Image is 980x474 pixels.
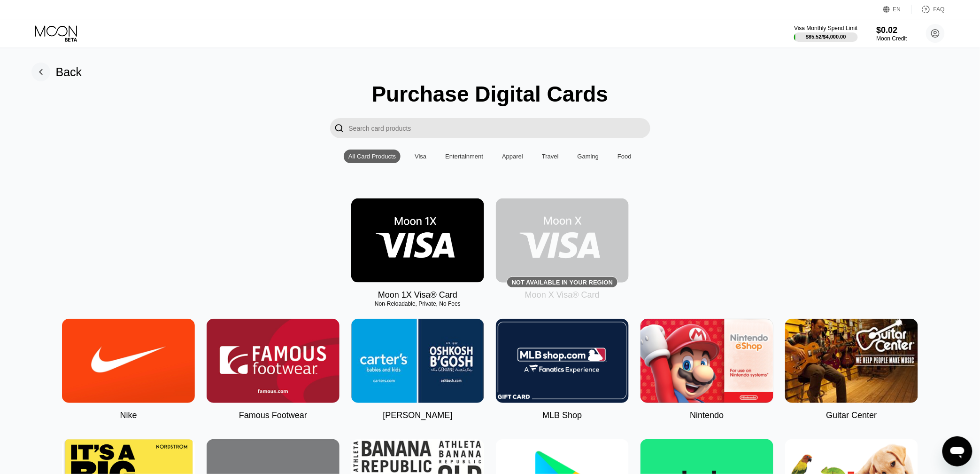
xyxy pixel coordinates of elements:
div: Non-Reloadable, Private, No Fees [351,300,484,307]
div:  [330,118,349,138]
div: Apparel [497,150,528,163]
div: Entertainment [440,150,488,163]
div: Purchase Digital Cards [372,81,609,107]
div:  [335,123,344,134]
div: EN [893,6,901,13]
div: $0.02 [877,25,907,35]
div: $85.52 / $4,000.00 [806,34,846,39]
div: Not available in your region [512,279,613,286]
div: Moon Credit [877,35,907,42]
div: Food [613,150,636,163]
iframe: Button to launch messaging window [942,436,972,466]
div: FAQ [934,6,945,13]
div: $0.02Moon Credit [877,25,907,42]
div: Apparel [502,153,523,160]
div: Back [56,65,82,79]
div: Back [31,63,82,81]
div: Guitar Center [826,411,877,420]
div: Famous Footwear [239,411,307,420]
div: Visa Monthly Spend Limit [794,25,857,32]
div: Moon X Visa® Card [525,290,600,300]
div: All Card Products [344,150,401,163]
div: Visa [410,150,431,163]
div: Moon 1X Visa® Card [378,290,457,300]
div: All Card Products [348,153,396,160]
div: Food [617,153,632,160]
div: Travel [542,153,559,160]
div: Nintendo [690,411,724,420]
div: FAQ [912,5,945,14]
div: Not available in your region [496,198,629,283]
div: Nike [120,411,137,420]
div: Gaming [578,153,599,160]
input: Search card products [349,118,650,138]
div: Entertainment [445,153,483,160]
div: Visa Monthly Spend Limit$85.52/$4,000.00 [794,25,857,42]
div: EN [883,5,912,14]
div: Visa [415,153,426,160]
div: Travel [537,150,563,163]
div: Gaming [573,150,604,163]
div: [PERSON_NAME] [383,411,452,420]
div: MLB Shop [542,411,582,420]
